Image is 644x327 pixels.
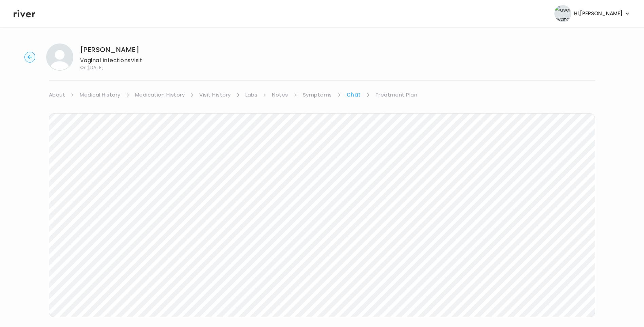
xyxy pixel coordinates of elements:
a: Visit History [199,90,231,100]
a: Chat [347,90,361,100]
button: user avatarHi,[PERSON_NAME] [554,5,630,22]
span: On: [DATE] [80,65,142,70]
a: Symptoms [303,90,332,100]
a: Medication History [135,90,185,100]
a: Notes [272,90,288,100]
img: user avatar [554,5,571,22]
h1: [PERSON_NAME] [80,45,142,54]
span: Hi, [PERSON_NAME] [574,9,623,18]
a: Labs [245,90,258,100]
a: Medical History [80,90,120,100]
a: About [49,90,65,100]
p: Vaginal Infections Visit [80,56,142,65]
img: Ruth Bennett [46,44,73,71]
a: Treatment Plan [375,90,418,100]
